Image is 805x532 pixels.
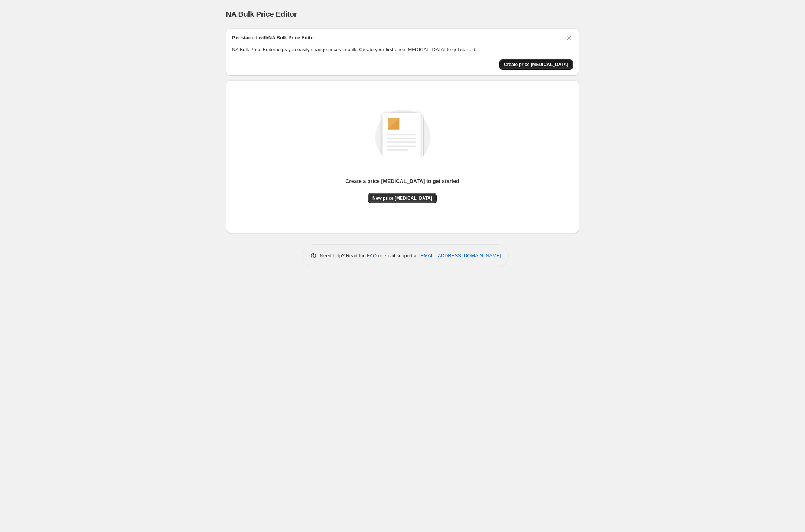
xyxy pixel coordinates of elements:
span: NA Bulk Price Editor [226,10,297,18]
span: or email support at [377,253,419,258]
a: [EMAIL_ADDRESS][DOMAIN_NAME] [419,253,501,258]
button: New price [MEDICAL_DATA] [368,193,437,203]
p: NA Bulk Price Editor helps you easily change prices in bulk. Create your first price [MEDICAL_DAT... [232,46,573,53]
p: Create a price [MEDICAL_DATA] to get started [345,177,459,185]
span: Create price [MEDICAL_DATA] [504,62,568,68]
a: FAQ [367,253,377,258]
h2: Get started with NA Bulk Price Editor [232,34,316,42]
span: New price [MEDICAL_DATA] [372,195,432,201]
button: Create price change job [499,59,573,70]
button: Dismiss card [566,34,573,42]
span: Need help? Read the [320,253,367,258]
